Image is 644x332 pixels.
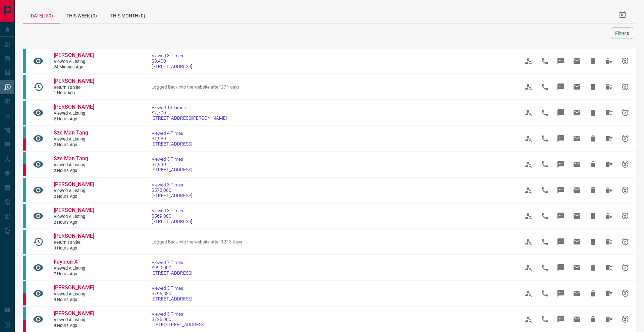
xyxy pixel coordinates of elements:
[553,311,569,327] span: Message
[521,156,537,172] span: View Profile
[537,260,553,276] span: Call
[521,285,537,301] span: View Profile
[23,101,26,125] div: condos.ca
[569,53,585,69] span: Email
[152,130,192,136] span: Viewed 4 Times
[537,182,553,198] span: Call
[54,90,94,96] span: 1 hour ago
[585,285,601,301] span: Hide
[54,266,94,271] span: Viewed a Listing
[614,7,631,23] button: Select Date Range
[152,285,192,301] a: Viewed 3 Times$795,880[STREET_ADDRESS]
[569,156,585,172] span: Email
[152,105,227,121] a: Viewed 13 Times$2,700[STREET_ADDRESS][PERSON_NAME]
[152,208,192,213] span: Viewed 3 Times
[54,168,94,174] span: 2 hours ago
[569,311,585,327] span: Email
[54,271,94,277] span: 7 hours ago
[537,234,553,250] span: Call
[54,78,94,85] a: [PERSON_NAME]
[537,53,553,69] span: Call
[54,111,94,116] span: Viewed a Listing
[54,240,94,245] span: Return to Site
[553,260,569,276] span: Message
[521,260,537,276] span: View Profile
[152,64,192,69] span: [STREET_ADDRESS]
[152,270,192,276] span: [STREET_ADDRESS]
[54,214,94,220] span: Viewed a Listing
[601,79,617,95] span: Hide All from Temi Yusuff
[601,208,617,224] span: Hide All from Colleen Pinto
[521,105,537,121] span: View Profile
[152,219,192,224] span: [STREET_ADDRESS]
[617,105,633,121] span: Snooze
[553,79,569,95] span: Message
[23,230,26,254] div: condos.ca
[585,53,601,69] span: Hide
[152,130,192,147] a: Viewed 4 Times$1,980[STREET_ADDRESS]
[54,259,94,266] a: Faybion X
[152,260,192,265] span: Viewed 7 Times
[569,79,585,95] span: Email
[569,260,585,276] span: Email
[521,182,537,198] span: View Profile
[23,139,26,151] div: property.ca
[23,293,26,306] div: property.ca
[54,59,94,65] span: Viewed a Listing
[23,320,26,332] div: property.ca
[152,53,192,58] span: Viewed 3 Times
[54,78,94,84] span: [PERSON_NAME]
[617,79,633,95] span: Snooze
[54,52,94,59] a: [PERSON_NAME]
[152,141,192,147] span: [STREET_ADDRESS]
[585,156,601,172] span: Hide
[585,260,601,276] span: Hide
[23,152,26,164] div: condos.ca
[569,208,585,224] span: Email
[152,311,205,317] span: Viewed 3 Times
[152,296,192,301] span: [STREET_ADDRESS]
[23,75,26,99] div: condos.ca
[152,291,192,296] span: $795,880
[152,110,227,115] span: $2,700
[54,162,94,168] span: Viewed a Listing
[54,116,94,122] span: 2 hours ago
[617,53,633,69] span: Snooze
[601,130,617,147] span: Hide All from Sze Man Tang
[601,156,617,172] span: Hide All from Sze Man Tang
[553,208,569,224] span: Message
[617,311,633,327] span: Snooze
[152,260,192,276] a: Viewed 7 Times$999,000[STREET_ADDRESS]
[54,52,94,58] span: [PERSON_NAME]
[152,167,192,172] span: [STREET_ADDRESS]
[152,182,192,187] span: Viewed 3 Times
[54,155,94,162] a: Sze Man Tang
[585,311,601,327] span: Hide
[521,311,537,327] span: View Profile
[152,317,205,322] span: $725,000
[585,130,601,147] span: Hide
[569,285,585,301] span: Email
[617,234,633,250] span: Snooze
[54,259,77,265] span: Faybion X
[601,285,617,301] span: Hide All from Rob Desouza
[152,311,205,327] a: Viewed 3 Times$725,000[DATE][STREET_ADDRESS]
[601,105,617,121] span: Hide All from Zoha Khan
[23,178,26,202] div: condos.ca
[152,53,192,69] a: Viewed 3 Times$3,400[STREET_ADDRESS]
[553,105,569,121] span: Message
[569,182,585,198] span: Email
[54,310,94,317] a: [PERSON_NAME]
[152,285,192,291] span: Viewed 3 Times
[152,213,192,219] span: $569,000
[152,208,192,224] a: Viewed 3 Times$569,000[STREET_ADDRESS]
[601,182,617,198] span: Hide All from Colleen Pinto
[617,156,633,172] span: Snooze
[601,234,617,250] span: Hide All from Loveth Hernandez
[152,105,227,110] span: Viewed 13 Times
[585,79,601,95] span: Hide
[54,181,94,187] span: [PERSON_NAME]
[553,285,569,301] span: Message
[152,115,227,121] span: [STREET_ADDRESS][PERSON_NAME]
[521,79,537,95] span: View Profile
